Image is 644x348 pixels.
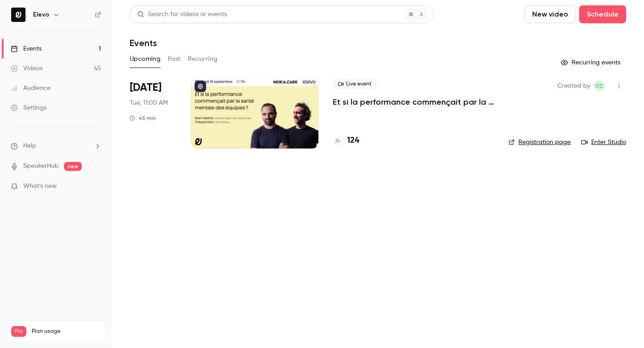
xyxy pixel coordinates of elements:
[557,81,590,91] span: Created by
[525,5,576,23] button: New video
[130,52,161,66] button: Upcoming
[508,138,571,147] a: Registration page
[11,103,47,112] div: Settings
[594,81,605,91] span: Clara Courtillier
[595,81,603,91] span: CC
[168,52,181,66] button: Past
[64,162,82,171] span: new
[32,328,101,335] span: Plan usage
[90,182,101,191] iframe: Noticeable Trigger
[188,52,218,66] button: Recurring
[347,135,359,147] h4: 124
[11,64,42,73] div: Videos
[23,141,36,151] span: Help
[333,135,359,147] a: 124
[130,98,168,107] span: Tue, 11:00 AM
[333,97,494,107] a: Et si la performance commençait par la santé mentale des équipes ?
[23,182,57,191] span: What's new
[11,8,25,22] img: Elevo
[11,44,42,53] div: Events
[130,38,157,48] h1: Events
[11,84,51,93] div: Audience
[333,79,377,89] span: Live event
[579,5,626,23] button: Schedule
[23,161,59,171] a: SpeakerHub
[557,55,626,70] button: Recurring events
[581,138,626,147] a: Enter Studio
[130,115,156,122] div: 45 min
[137,10,227,19] div: Search for videos or events
[33,10,49,19] h6: Elevo
[130,81,161,95] span: [DATE]
[11,326,26,337] span: Pro
[130,77,177,149] div: Sep 16 Tue, 11:00 AM (Europe/Paris)
[11,141,101,151] li: help-dropdown-opener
